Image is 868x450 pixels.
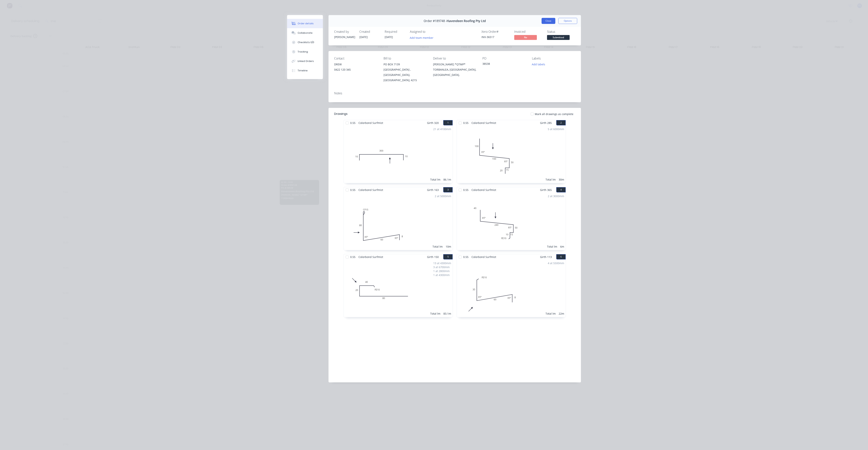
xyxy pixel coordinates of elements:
[287,47,323,56] button: Tracking
[433,62,476,67] div: [PERSON_NAME] *QTMP*
[287,56,323,66] button: Linked Orders
[547,245,557,249] div: Total lm
[540,254,552,260] span: Girth 113
[535,112,573,116] span: Mark all drawings as complete
[443,120,453,125] button: 1
[334,67,377,72] div: 0422 120 345
[427,187,439,193] span: Girth 163
[430,178,440,182] div: Total lm
[334,62,377,74] div: DREW0422 120 345
[359,30,380,34] div: Created
[530,62,547,67] button: Add labels
[433,261,451,265] div: 13 at 4300mm
[556,120,566,125] button: 2
[556,187,566,192] button: 4
[443,312,451,316] div: 83.1m
[435,194,451,198] div: 2 at 5000mm
[349,120,357,126] span: 0.55
[514,30,542,34] div: Invoiced
[298,31,313,35] div: Collaborate
[385,35,393,39] span: [DATE]
[470,254,498,260] span: Colorbond Surfmist
[430,312,440,316] div: Total lm
[559,312,564,316] div: 22m
[344,193,453,250] div: 0CF158060895º95º2 at 5000mmTotal lm10m
[548,127,564,131] div: 5 at 6000mm
[298,59,314,63] div: Linked Orders
[547,35,570,41] button: Submitted
[384,62,427,67] div: PO BOX 7139
[542,18,555,24] button: Close
[384,62,427,83] div: PO BOX 7139[GEOGRAPHIC_DATA] , [GEOGRAPHIC_DATA], [GEOGRAPHIC_DATA], 4215
[514,35,537,40] span: No
[540,187,552,193] span: Girth 365
[384,57,427,60] div: Bill to
[410,30,448,34] div: Assigned to
[462,254,470,260] span: 0.55
[357,187,385,193] span: Colorbond Surfmist
[470,120,498,126] span: Colorbond Surfmist
[334,92,575,95] div: Notes
[532,57,575,60] div: Labels
[298,41,314,44] div: Checklists 0/0
[457,126,566,183] div: 010010050152095º95º5 at 6000mmTotal lm30m
[559,178,564,182] div: 30m
[298,69,308,72] div: Timeline
[546,312,556,316] div: Total lm
[408,35,436,40] button: Add team member
[349,187,357,193] span: 0.55
[548,194,564,198] div: 2 at 3000mm
[433,57,476,60] div: Deliver to
[481,30,510,34] div: Xero Order #
[481,35,510,39] div: INV-36517
[433,269,451,273] div: 1 at 2800mm
[432,245,443,249] div: Total lm
[457,193,566,250] div: 0402405015FE101095º95º2 at 3000mmTotal lm6m
[344,126,453,183] div: 0103001021 at 4100mmTotal lm86.1m
[427,254,439,260] span: Girth 150
[359,35,368,39] span: [DATE]
[287,19,323,28] button: Order details
[433,273,451,277] div: 1 at 4300mm
[298,50,308,53] div: Tracking
[433,127,451,131] div: 21 at 4100mm
[334,57,377,60] div: Contact
[560,245,564,249] div: 6m
[547,35,570,40] span: Submitted
[482,57,526,60] div: PO
[344,260,453,317] div: 0FE1040208013 at 4300mm3 at 6700mm1 at 2800mm1 at 4300mmTotal lm83.1m
[462,187,470,193] span: 0.55
[334,35,355,39] div: [PERSON_NAME]
[410,35,436,40] button: Add team member
[287,28,323,38] button: Collaborate
[482,62,526,67] div: 38538
[287,66,323,75] button: Timeline
[334,112,348,116] div: Drawings
[385,30,405,34] div: Required
[443,254,453,259] button: 5
[427,120,439,126] span: Girth 320
[433,62,476,78] div: [PERSON_NAME] *QTMP*TORBANLEA, [GEOGRAPHIC_DATA], [GEOGRAPHIC_DATA],
[298,22,314,25] div: Order details
[334,62,377,67] div: DREW
[287,38,323,47] button: Checklists 0/0
[384,67,427,83] div: [GEOGRAPHIC_DATA] , [GEOGRAPHIC_DATA], [GEOGRAPHIC_DATA], 4215
[443,178,451,182] div: 86.1m
[443,187,453,192] button: 3
[357,254,385,260] span: Colorbond Surfmist
[349,254,357,260] span: 0.55
[548,261,564,265] div: 4 at 5500mm
[447,19,486,23] span: Havendeen Roofing Pty Ltd
[556,254,566,259] button: 6
[470,187,498,193] span: Colorbond Surfmist
[433,265,451,269] div: 3 at 6700mm
[334,30,355,34] div: Created by
[546,178,556,182] div: Total lm
[540,120,552,126] span: Girth 285
[357,120,385,126] span: Colorbond Surfmist
[446,245,451,249] div: 10m
[433,67,476,78] div: TORBANLEA, [GEOGRAPHIC_DATA], [GEOGRAPHIC_DATA],
[457,260,566,317] div: 0FE103560895º95º4 at 5500mmTotal lm22m
[558,18,577,24] button: Options
[547,30,575,34] div: Status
